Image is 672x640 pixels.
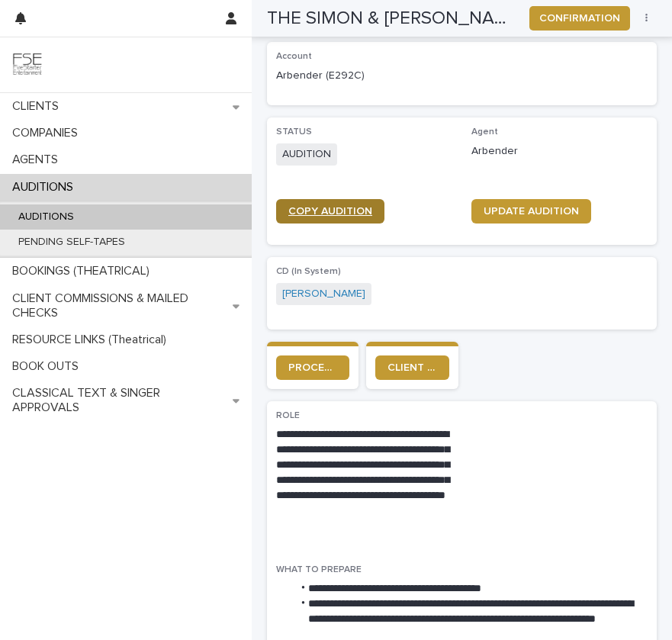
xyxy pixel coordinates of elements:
[276,68,453,84] p: Arbender (E292C)
[6,264,162,278] p: BOOKINGS (THEATRICAL)
[6,291,233,320] p: CLIENT COMMISSIONS & MAILED CHECKS
[288,206,372,217] span: COPY AUDITION
[276,355,349,380] a: PROCESS AST FORM
[471,199,591,224] a: UPDATE AUDITION
[267,8,517,30] h2: THE SIMON & [PERSON_NAME]
[276,127,312,137] span: STATUS
[471,127,498,137] span: Agent
[6,386,233,415] p: CLASSICAL TEXT & SINGER APPROVALS
[276,199,384,224] a: COPY AUDITION
[539,11,620,26] span: CONFIRMATION
[6,153,70,167] p: AGENTS
[6,99,71,114] p: CLIENTS
[12,50,43,80] img: 9JgRvJ3ETPGCJDhvPVA5
[6,359,91,374] p: BOOK OUTS
[276,143,337,166] span: AUDITION
[6,333,178,347] p: RESOURCE LINKS (Theatrical)
[276,565,362,574] span: WHAT TO PREPARE
[276,267,341,276] span: CD (In System)
[387,362,436,373] span: CLIENT CONFIRMATION FORM
[529,6,630,31] button: CONFIRMATION
[471,143,648,159] p: Arbender
[288,362,337,373] span: PROCESS AST FORM
[6,126,90,140] p: COMPANIES
[276,52,312,61] span: Account
[6,236,137,249] p: PENDING SELF-TAPES
[282,286,365,302] a: [PERSON_NAME]
[484,206,579,217] span: UPDATE AUDITION
[375,355,449,380] a: CLIENT CONFIRMATION FORM
[6,180,85,195] p: AUDITIONS
[6,211,86,224] p: AUDITIONS
[276,411,300,420] span: ROLE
